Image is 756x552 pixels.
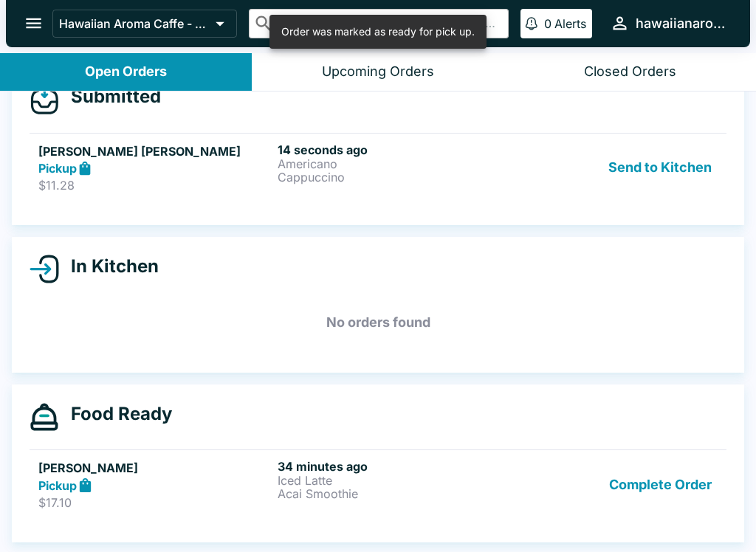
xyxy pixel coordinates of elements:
[278,142,511,157] h6: 14 seconds ago
[38,178,272,193] p: $11.28
[602,142,718,193] button: Send to Kitchen
[278,487,511,500] p: Acai Smoothie
[85,63,167,80] div: Open Orders
[554,16,586,31] p: Alerts
[278,170,511,184] p: Cappuccino
[636,15,726,32] div: hawaiianaromacaffe
[281,19,475,44] div: Order was marked as ready for pick up.
[30,449,726,519] a: [PERSON_NAME]Pickup$17.1034 minutes agoIced LatteAcai SmoothieComplete Order
[544,16,551,31] p: 0
[38,495,272,510] p: $17.10
[584,63,676,80] div: Closed Orders
[278,157,511,170] p: Americano
[30,296,726,349] h5: No orders found
[59,403,172,425] h4: Food Ready
[38,161,77,176] strong: Pickup
[604,7,732,39] button: hawaiianaromacaffe
[30,133,726,202] a: [PERSON_NAME] [PERSON_NAME]Pickup$11.2814 seconds agoAmericanoCappuccinoSend to Kitchen
[59,16,210,31] p: Hawaiian Aroma Caffe - Waikiki Beachcomber
[322,63,434,80] div: Upcoming Orders
[38,142,272,160] h5: [PERSON_NAME] [PERSON_NAME]
[38,459,272,477] h5: [PERSON_NAME]
[52,10,237,38] button: Hawaiian Aroma Caffe - Waikiki Beachcomber
[15,4,52,42] button: open drawer
[603,459,718,510] button: Complete Order
[278,459,511,474] h6: 34 minutes ago
[59,255,159,277] h4: In Kitchen
[38,478,77,493] strong: Pickup
[59,86,161,108] h4: Submitted
[278,474,511,487] p: Iced Latte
